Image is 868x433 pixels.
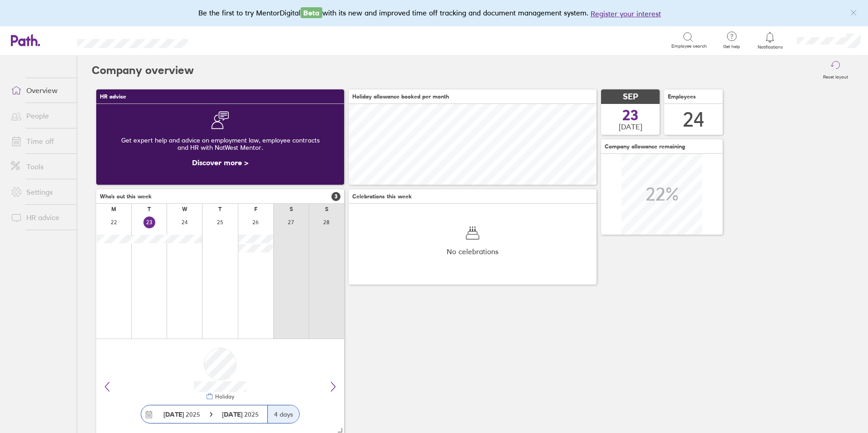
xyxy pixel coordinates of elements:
button: Reset layout [818,56,853,85]
label: Reset layout [818,72,853,80]
div: M [111,206,116,212]
span: Get help [717,44,746,49]
h2: Company overview [92,56,194,85]
span: Beta [301,7,322,18]
span: 2025 [222,411,259,418]
span: 2025 [163,411,200,418]
div: S [325,206,328,212]
div: 24 [683,108,705,131]
span: Notifications [755,44,785,50]
a: Time off [4,132,77,150]
span: 23 [622,108,639,123]
span: Employee search [671,44,707,49]
a: Discover more > [192,158,248,167]
div: T [218,206,222,212]
a: Tools [4,157,77,176]
div: S [290,206,293,212]
a: Notifications [755,31,785,50]
span: No celebrations [447,247,498,256]
div: T [148,206,151,212]
span: Company allowance remaining [605,143,685,150]
div: Get expert help and advice on employment law, employee contracts and HR with NatWest Mentor. [104,129,337,158]
span: [DATE] [619,123,642,131]
a: People [4,107,77,125]
a: Settings [4,183,77,201]
a: Overview [4,81,77,99]
span: 3 [331,192,340,201]
div: Be the first to try MentorDigital with its new and improved time off tracking and document manage... [198,7,670,19]
div: Search [212,36,236,44]
span: Who's out this week [100,193,152,200]
span: SEP [623,92,638,102]
strong: [DATE] [163,410,184,418]
a: HR advice [4,208,77,226]
div: W [182,206,187,212]
span: Holiday allowance booked per month [352,93,449,100]
div: 4 days [267,405,299,423]
button: Register your interest [591,8,661,19]
strong: [DATE] [222,410,244,418]
span: HR advice [100,93,126,100]
span: Employees [668,93,696,100]
div: F [254,206,257,212]
span: Celebrations this week [352,193,412,200]
div: Holiday [213,394,234,400]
